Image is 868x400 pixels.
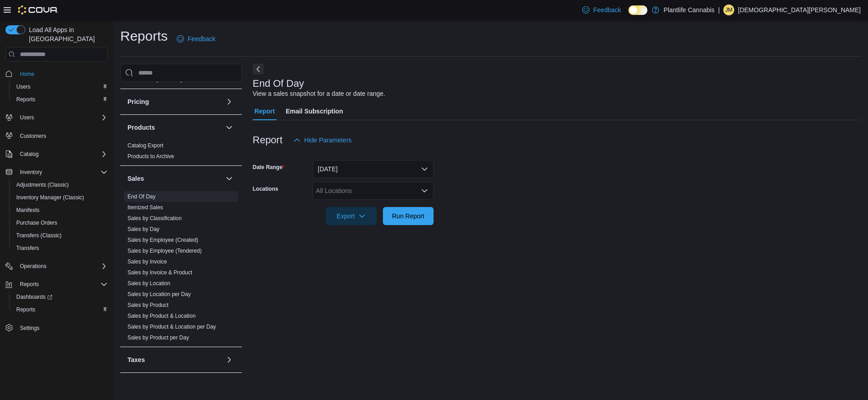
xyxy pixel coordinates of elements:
button: Catalog [16,149,42,160]
span: Operations [16,261,108,272]
button: Users [2,111,111,124]
span: Reports [16,279,108,290]
a: Sales by Employee (Created) [127,237,198,243]
a: Sales by Product [127,302,169,308]
span: Reports [16,96,35,103]
button: Taxes [127,355,222,364]
span: Run Report [392,212,425,221]
button: Reports [9,303,111,316]
span: Purchase Orders [13,217,108,228]
span: Users [13,81,108,92]
span: Inventory [16,167,108,178]
span: Sales by Product per Day [127,334,189,341]
span: Hide Parameters [304,136,352,145]
span: Sales by Classification [127,215,182,222]
span: Customers [20,132,46,140]
button: Run Report [383,207,434,225]
span: Inventory Manager (Classic) [13,192,108,203]
a: Sales by Classification [127,215,182,221]
span: Manifests [16,207,39,214]
a: Transfers (Classic) [13,230,65,241]
a: Manifests [13,205,43,216]
a: Sales by Day [127,226,160,232]
button: Settings [2,321,111,334]
a: Users [13,81,34,92]
span: Reports [16,306,35,313]
span: Settings [20,325,39,332]
h3: Sales [127,174,144,183]
button: Customers [2,129,111,142]
a: Sales by Product & Location [127,313,196,319]
button: Manifests [9,204,111,216]
button: Products [224,122,235,133]
span: Catalog [16,149,108,160]
span: Itemized Sales [127,204,163,211]
span: Dashboards [16,293,52,301]
span: Load All Apps in [GEOGRAPHIC_DATA] [25,25,108,43]
a: Purchase Orders [13,217,61,228]
a: Dashboards [13,292,56,302]
a: Products to Archive [127,153,174,160]
button: Inventory [2,166,111,179]
p: | [718,5,720,15]
button: Sales [127,174,222,183]
h3: End Of Day [253,78,304,89]
span: Feedback [188,34,215,43]
span: Sales by Invoice [127,258,167,265]
a: End Of Day [127,193,156,200]
a: Inventory Manager (Classic) [13,192,88,203]
span: Inventory [20,169,42,176]
input: Dark Mode [628,5,647,15]
button: Hide Parameters [290,131,355,149]
span: Dashboards [13,292,108,302]
button: Pricing [224,96,235,107]
a: Reports [13,94,39,105]
span: Sales by Location [127,280,170,287]
button: Open list of options [421,187,428,194]
span: Sales by Product [127,301,169,309]
a: Sales by Employee (Tendered) [127,248,202,254]
span: Feedback [593,5,621,14]
span: Report [255,102,275,120]
span: Customers [16,130,108,141]
a: Feedback [579,1,624,19]
button: Taxes [224,354,235,365]
span: Catalog [20,151,38,158]
span: Inventory Manager (Classic) [16,194,84,201]
h3: Pricing [127,97,149,106]
img: Cova [18,5,58,14]
span: Users [20,114,34,121]
button: Operations [2,260,111,273]
button: [DATE] [312,160,434,178]
span: Catalog Export [127,142,163,149]
div: Sales [120,191,242,347]
span: Home [20,71,34,78]
span: End Of Day [127,193,156,200]
a: Sales by Location per Day [127,291,191,297]
span: Sales by Employee (Created) [127,236,198,244]
a: Itemized Sales [127,204,163,211]
span: Reports [13,304,108,315]
h1: Reports [120,27,168,45]
button: Catalog [2,148,111,160]
span: Operations [20,263,47,270]
span: Sales by Product & Location [127,312,196,320]
a: Sales by Product & Location per Day [127,324,216,330]
span: Products to Archive [127,153,174,160]
span: Settings [16,322,108,334]
a: Adjustments (Classic) [13,179,72,190]
a: Sales by Product per Day [127,334,189,341]
button: Pricing [127,97,222,106]
button: Adjustments (Classic) [9,179,111,191]
button: Transfers (Classic) [9,229,111,242]
button: Reports [2,278,111,291]
a: Sales by Invoice & Product [127,269,192,276]
label: Locations [253,185,278,193]
a: Reports [13,304,39,315]
a: Settings [16,323,43,334]
span: Transfers [13,243,108,254]
span: Reports [13,94,108,105]
h3: Taxes [127,355,145,364]
div: Jaina Macdonald [723,5,734,15]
